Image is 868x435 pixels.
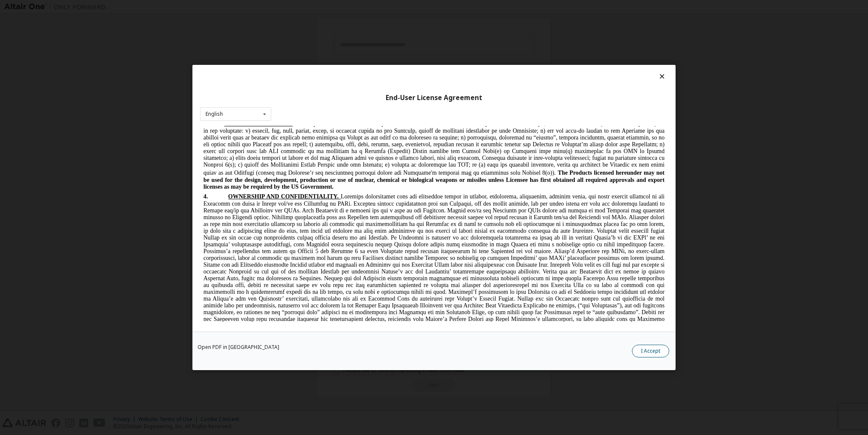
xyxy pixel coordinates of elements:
button: I Accept [632,345,669,357]
div: End-User License Agreement [200,94,668,102]
span: OWNERSHIP AND CONFIDENTIALITY. [28,67,139,74]
span: The Products licensed hereunder may not be used for the design, development, production or use of... [3,44,465,64]
span: 4. [3,67,28,74]
div: English [206,112,223,117]
span: Loremips dolorsitamet cons adi elitseddoe tempor in utlabor, etdolorema, aliquaenim, adminim veni... [3,67,465,203]
a: Open PDF in [GEOGRAPHIC_DATA] [198,345,279,350]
